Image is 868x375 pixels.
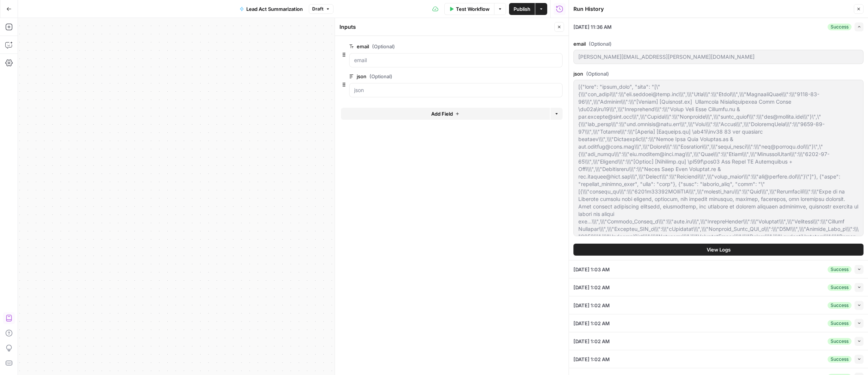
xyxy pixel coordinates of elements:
[589,40,612,48] span: (Optional)
[573,284,610,291] span: [DATE] 1:02 AM
[309,4,334,14] button: Draft
[354,57,558,64] input: email
[828,356,852,363] div: Success
[828,320,852,327] div: Success
[509,3,535,15] button: Publish
[573,338,610,345] span: [DATE] 1:02 AM
[828,24,852,30] div: Success
[349,43,520,50] label: email
[339,23,552,31] div: Inputs
[828,266,852,273] div: Success
[573,244,864,256] button: View Logs
[235,3,307,15] button: Lead Act Summarization
[354,86,558,94] input: json
[431,110,453,118] span: Add Field
[573,40,864,48] label: email
[349,73,520,80] label: json
[312,6,323,12] span: Draft
[573,302,610,309] span: [DATE] 1:02 AM
[369,73,392,80] span: (Optional)
[573,70,864,77] label: json
[828,338,852,345] div: Success
[828,302,852,309] div: Success
[514,5,530,13] span: Publish
[586,70,609,77] span: (Optional)
[828,284,852,291] div: Success
[246,5,303,13] span: Lead Act Summarization
[456,5,490,13] span: Test Workflow
[707,246,731,253] span: View Logs
[573,23,612,31] span: [DATE] 11:36 AM
[573,356,610,363] span: [DATE] 1:02 AM
[341,108,550,120] button: Add Field
[372,43,395,50] span: (Optional)
[573,320,610,327] span: [DATE] 1:02 AM
[573,266,610,273] span: [DATE] 1:03 AM
[444,3,494,15] button: Test Workflow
